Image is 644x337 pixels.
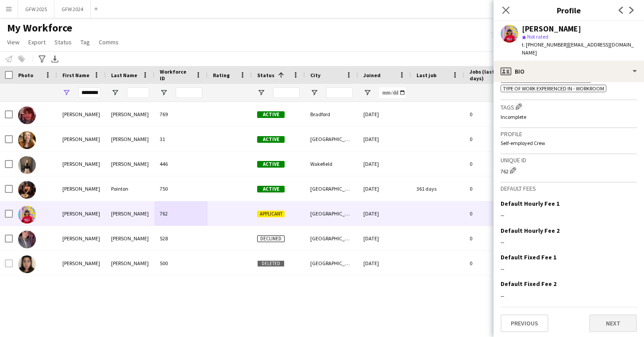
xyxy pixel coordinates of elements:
[464,152,522,176] div: 0
[57,226,106,251] div: [PERSON_NAME]
[464,251,522,275] div: 0
[501,265,637,273] div: --
[411,176,464,201] div: 361 days
[305,127,358,151] div: [GEOGRAPHIC_DATA]
[50,54,60,64] app-action-btn: Export XLSX
[501,292,637,300] div: --
[18,0,54,18] button: GFW 2025
[57,127,106,151] div: [PERSON_NAME]
[127,87,149,98] input: Last Name Filter Input
[81,38,90,46] span: Tag
[501,140,637,146] p: Self-employed Crew
[106,102,154,126] div: [PERSON_NAME]
[358,127,411,151] div: [DATE]
[176,87,202,98] input: Workforce ID Filter Input
[106,226,154,251] div: [PERSON_NAME]
[57,152,106,176] div: [PERSON_NAME]
[464,102,522,126] div: 0
[160,68,192,82] span: Workforce ID
[305,201,358,226] div: [GEOGRAPHIC_DATA]
[273,87,300,98] input: Status Filter Input
[501,253,556,261] h3: Default Fixed Fee 1
[62,72,89,78] span: First Name
[7,21,72,35] span: My Workforce
[154,127,208,151] div: 31
[18,72,33,78] span: Photo
[310,72,320,78] span: City
[257,89,265,97] button: Open Filter Menu
[310,89,318,97] button: Open Filter Menu
[257,161,285,168] span: Active
[77,36,93,48] a: Tag
[54,38,72,46] span: Status
[416,72,436,78] span: Last job
[18,255,36,273] img: Georgina Robertson
[501,314,548,332] button: Previous
[106,127,154,151] div: [PERSON_NAME]
[154,152,208,176] div: 446
[57,251,106,275] div: [PERSON_NAME]
[501,166,637,175] div: 762
[18,206,36,223] img: Georgina Spencer
[522,25,581,33] div: [PERSON_NAME]
[501,280,556,288] h3: Default Fixed Fee 2
[326,87,353,98] input: City Filter Input
[358,251,411,275] div: [DATE]
[28,38,46,46] span: Export
[78,87,100,98] input: First Name Filter Input
[527,33,548,40] span: Not rated
[257,111,285,118] span: Active
[18,231,36,248] img: Georgina Martin
[57,176,106,201] div: [PERSON_NAME]
[464,127,522,151] div: 0
[257,211,285,217] span: Applicant
[57,102,106,126] div: [PERSON_NAME]
[358,102,411,126] div: [DATE]
[54,0,91,18] button: GFW 2024
[4,36,23,48] a: View
[522,41,634,56] span: | [EMAIL_ADDRESS][DOMAIN_NAME]
[358,226,411,251] div: [DATE]
[305,226,358,251] div: [GEOGRAPHIC_DATA]
[18,181,36,199] img: Georgina Pointon
[589,314,637,332] button: Next
[106,152,154,176] div: [PERSON_NAME]
[257,72,274,78] span: Status
[503,85,604,92] span: Type Of Work Experienced In - Workroom
[305,152,358,176] div: Wakefield
[37,54,47,64] app-action-btn: Advanced filters
[111,72,137,78] span: Last Name
[379,87,406,98] input: Joined Filter Input
[522,41,568,48] span: t. [PHONE_NUMBER]
[154,102,208,126] div: 769
[494,61,644,82] div: Bio
[501,184,637,192] h3: Default fees
[18,131,36,149] img: Georgina Illingworth
[464,226,522,251] div: 0
[7,38,19,46] span: View
[154,251,208,275] div: 500
[62,89,70,97] button: Open Filter Menu
[18,156,36,174] img: Georgina Moss
[106,251,154,275] div: [PERSON_NAME]
[501,211,637,219] div: --
[464,201,522,226] div: 0
[501,200,559,208] h3: Default Hourly Fee 1
[257,136,285,143] span: Active
[51,36,75,48] a: Status
[154,176,208,201] div: 750
[160,89,168,97] button: Open Filter Menu
[358,176,411,201] div: [DATE]
[501,114,637,120] p: Incomplete
[363,89,371,97] button: Open Filter Menu
[18,106,36,124] img: Georgina Cooper
[363,72,381,78] span: Joined
[257,235,285,242] span: Declined
[5,259,13,267] input: Row Selection is disabled for this row (unchecked)
[305,176,358,201] div: [GEOGRAPHIC_DATA]
[305,102,358,126] div: Bradford
[501,102,637,111] h3: Tags
[501,130,637,138] h3: Profile
[464,176,522,201] div: 0
[494,4,644,16] h3: Profile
